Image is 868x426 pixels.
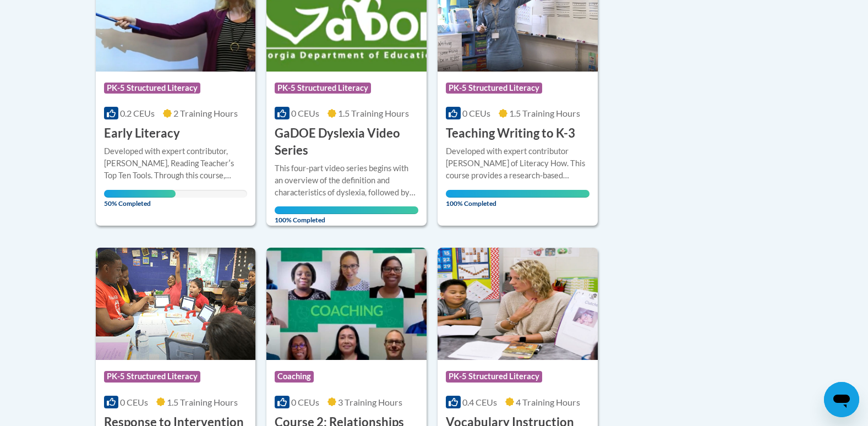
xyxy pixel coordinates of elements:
[338,397,402,407] span: 3 Training Hours
[167,397,238,407] span: 1.5 Training Hours
[275,206,418,224] span: 100% Completed
[338,108,409,118] span: 1.5 Training Hours
[291,397,319,407] span: 0 CEUs
[275,125,418,159] h3: GaDOE Dyslexia Video Series
[446,190,589,207] span: 100% Completed
[462,108,490,118] span: 0 CEUs
[266,248,427,360] img: Course Logo
[446,371,542,382] span: PK-5 Structured Literacy
[446,190,589,198] div: Your progress
[104,145,248,182] div: Developed with expert contributor, [PERSON_NAME], Reading Teacherʹs Top Ten Tools. Through this c...
[275,371,314,382] span: Coaching
[275,206,418,214] div: Your progress
[446,125,575,142] h3: Teaching Writing to K-3
[120,108,155,118] span: 0.2 CEUs
[104,190,176,198] div: Your progress
[173,108,238,118] span: 2 Training Hours
[291,108,319,118] span: 0 CEUs
[516,397,580,407] span: 4 Training Hours
[509,108,580,118] span: 1.5 Training Hours
[120,397,148,407] span: 0 CEUs
[446,145,589,182] div: Developed with expert contributor [PERSON_NAME] of Literacy How. This course provides a research-...
[824,382,859,417] iframe: Button to launch messaging window
[446,83,542,94] span: PK-5 Structured Literacy
[104,371,200,382] span: PK-5 Structured Literacy
[275,162,418,199] div: This four-part video series begins with an overview of the definition and characteristics of dysl...
[104,125,180,142] h3: Early Literacy
[104,190,176,207] span: 50% Completed
[275,83,371,94] span: PK-5 Structured Literacy
[438,248,598,360] img: Course Logo
[462,397,497,407] span: 0.4 CEUs
[96,248,256,360] img: Course Logo
[104,83,200,94] span: PK-5 Structured Literacy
